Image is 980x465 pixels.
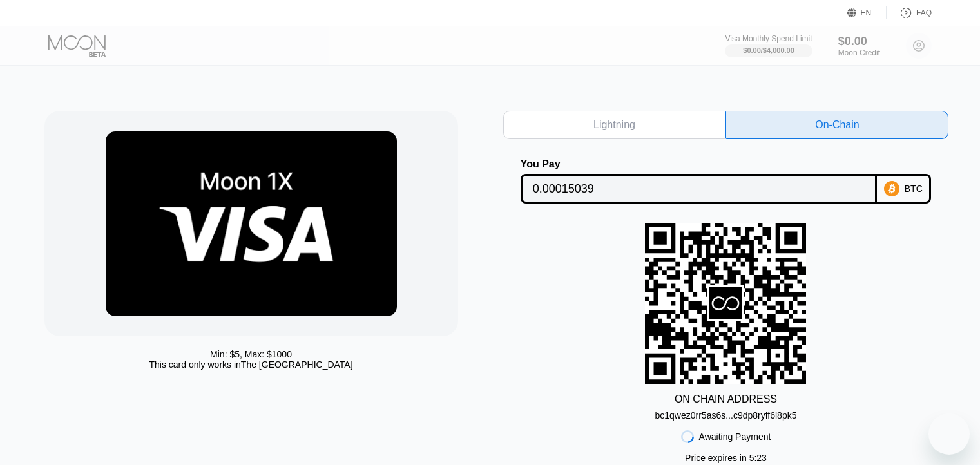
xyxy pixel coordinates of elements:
div: EN [847,6,887,19]
div: EN [861,8,872,17]
div: FAQ [916,8,932,17]
div: Visa Monthly Spend Limit [725,34,812,43]
div: bc1qwez0rr5as6s...c9dp8ryff6l8pk5 [655,405,796,421]
div: $0.00 / $4,000.00 [743,46,794,54]
div: Price expires in [685,453,767,463]
div: Min: $ 5 , Max: $ 1000 [210,349,292,359]
div: FAQ [887,6,932,19]
div: bc1qwez0rr5as6s...c9dp8ryff6l8pk5 [655,410,796,421]
div: BTC [905,184,923,194]
div: This card only works in The [GEOGRAPHIC_DATA] [149,359,352,370]
div: Visa Monthly Spend Limit$0.00/$4,000.00 [725,34,812,57]
div: You Pay [521,158,878,170]
div: Lightning [593,119,635,131]
div: On-Chain [725,111,948,139]
div: Lightning [503,111,726,139]
div: ON CHAIN ADDRESS [675,394,777,405]
span: 5 : 23 [749,453,767,463]
div: Awaiting Payment [699,432,771,442]
iframe: Button to launch messaging window [928,413,970,455]
div: You PayBTC [503,158,949,204]
div: On-Chain [815,119,859,131]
